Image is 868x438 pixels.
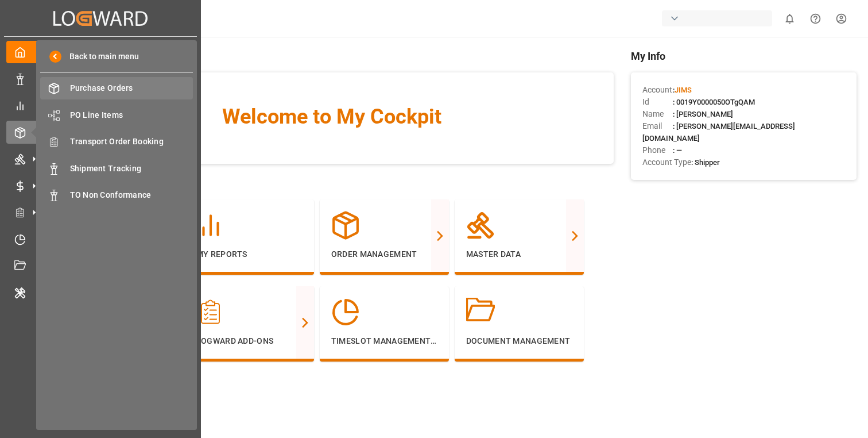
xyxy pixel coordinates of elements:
p: My Reports [196,248,303,260]
span: Account Type [642,156,691,168]
span: Email [642,120,673,132]
span: : Shipper [691,158,720,167]
a: Internal Tool [6,281,195,303]
span: : [PERSON_NAME] [673,110,733,118]
button: Help Center [803,6,828,32]
span: : — [673,146,682,155]
p: Master Data [466,248,572,260]
span: Welcome to My Cockpit [73,101,591,132]
span: TO Non Conformance [70,189,193,201]
button: show 0 new notifications [777,6,803,32]
span: Purchase Orders [70,82,193,94]
span: Shipment Tracking [70,163,193,175]
a: Purchase Orders [40,77,193,99]
span: Id [642,96,673,108]
span: Phone [642,144,673,156]
p: Timeslot Management V2 [331,335,437,347]
span: : [673,86,692,94]
span: : 0019Y0000050OTgQAM [673,98,755,106]
span: Account [642,84,673,96]
a: Shipment Tracking [40,157,193,179]
a: My Cockpit [6,41,195,63]
a: Document Management [6,255,195,277]
span: Back to main menu [61,51,139,63]
span: PO Line Items [70,109,193,121]
span: Navigation [50,175,614,191]
a: Transport Order Booking [40,130,193,153]
span: JIMS [675,86,692,94]
span: Transport Order Booking [70,136,193,148]
a: Timeslot Management V2 [6,228,195,250]
a: PO Line Items [40,103,193,126]
a: My Reports [6,94,195,117]
p: Order Management [331,248,437,260]
p: Logward Add-ons [196,335,303,347]
p: Document Management [466,335,572,347]
a: TO Non Conformance [40,184,193,206]
span: : [PERSON_NAME][EMAIL_ADDRESS][DOMAIN_NAME] [642,122,795,143]
span: Name [642,108,673,120]
span: My Info [631,48,857,64]
a: Data Management [6,67,195,90]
